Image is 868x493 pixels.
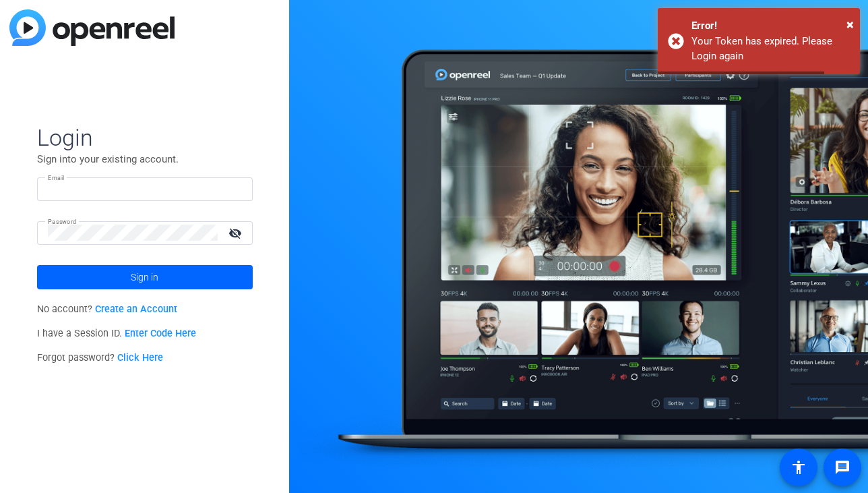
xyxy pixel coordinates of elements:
[37,265,253,289] button: Sign in
[125,328,196,339] a: Enter Code Here
[37,352,164,364] span: Forgot password?
[691,34,850,64] div: Your Token has expired. Please Login again
[790,459,807,475] mat-icon: accessibility
[117,352,163,364] a: Click Here
[37,123,253,152] span: Login
[95,303,177,315] a: Create an Account
[9,9,175,46] img: blue-gradient.svg
[48,218,77,225] mat-label: Password
[37,328,197,339] span: I have a Session ID.
[220,223,253,243] mat-icon: visibility_off
[37,152,253,167] p: Sign into your existing account.
[48,181,242,197] input: Enter Email Address
[846,14,854,34] button: Close
[846,16,854,32] span: ×
[131,260,158,294] span: Sign in
[48,174,65,181] mat-label: Email
[37,303,178,315] span: No account?
[691,18,850,34] div: Error!
[834,459,850,475] mat-icon: message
